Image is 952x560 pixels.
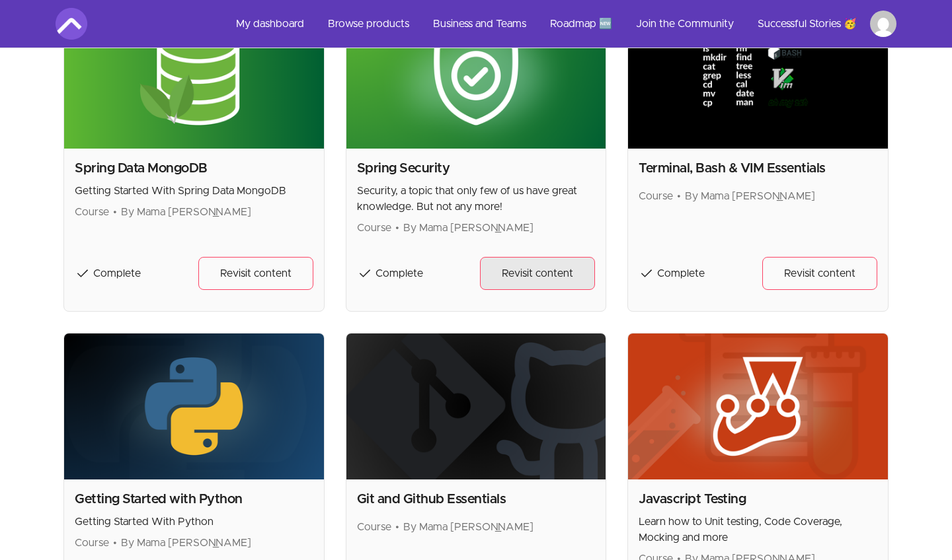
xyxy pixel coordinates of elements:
a: Successful Stories 🥳 [747,8,867,40]
img: Product image for Terminal, Bash & VIM Essentials [628,3,888,149]
p: Learn how to Unit testing, Code Coverage, Mocking and more [639,514,877,545]
span: Course [75,207,109,217]
span: By Mama [PERSON_NAME] [403,223,534,233]
span: Course [357,223,391,233]
h2: Spring Data MongoDB [75,159,313,178]
p: Security, a topic that only few of us have great knowledge. But not any more! [357,183,596,215]
span: Course [75,538,109,548]
span: check [75,265,91,281]
span: • [395,522,399,532]
a: Roadmap 🆕 [539,8,623,40]
span: By Mama [PERSON_NAME] [121,207,251,217]
span: Revisit content [784,265,855,281]
h2: Git and Github Essentials [357,490,596,508]
p: Getting Started With Spring Data MongoDB [75,183,313,199]
span: Revisit content [220,265,292,281]
h2: Javascript Testing [639,490,877,508]
span: Complete [93,268,141,279]
span: check [639,265,654,281]
img: Product image for Git and Github Essentials [346,333,606,479]
a: Revisit content [480,257,595,290]
h2: Getting Started with Python [75,490,313,508]
a: Join the Community [625,8,744,40]
span: • [113,538,117,548]
span: check [357,265,373,281]
p: Getting Started With Python [75,514,313,530]
img: Product image for Getting Started with Python [64,333,324,479]
a: Business and Teams [422,8,537,40]
a: Browse products [317,8,420,40]
span: By Mama [PERSON_NAME] [685,191,815,201]
img: Product image for Spring Security [346,3,606,149]
span: • [395,223,399,233]
a: Revisit content [198,257,313,290]
h2: Terminal, Bash & VIM Essentials [639,159,877,178]
img: Profile image for Davide Bianco [870,11,896,37]
span: • [677,191,681,201]
span: Course [639,191,673,201]
img: Product image for Javascript Testing [628,333,888,479]
a: Revisit content [762,257,877,290]
nav: Main [225,8,896,40]
span: By Mama [PERSON_NAME] [403,522,534,532]
img: Product image for Spring Data MongoDB [64,3,324,149]
a: My dashboard [225,8,315,40]
span: By Mama [PERSON_NAME] [121,538,251,548]
span: • [113,207,117,217]
span: Revisit content [502,265,573,281]
img: Amigoscode logo [56,8,87,40]
h2: Spring Security [357,159,596,178]
span: Complete [657,268,705,279]
span: Complete [376,268,423,279]
span: Course [357,522,391,532]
